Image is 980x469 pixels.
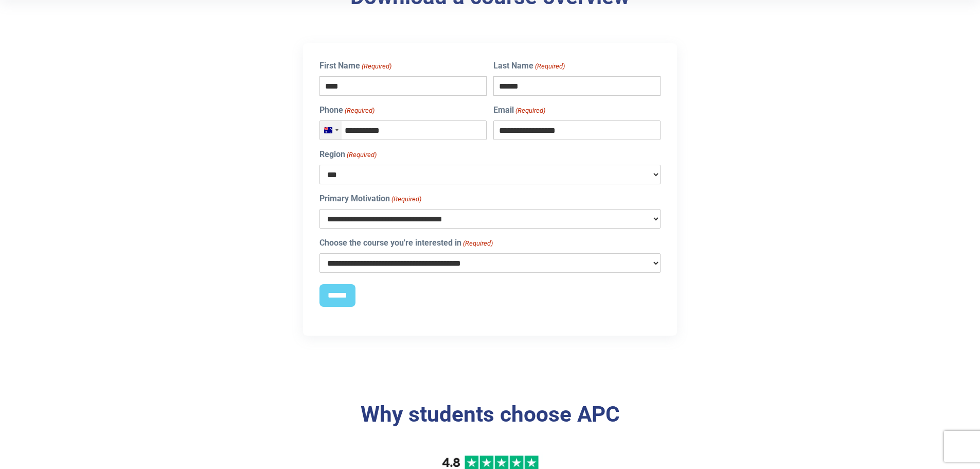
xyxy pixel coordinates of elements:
label: Primary Motivation [319,193,421,205]
span: (Required) [462,238,493,249]
label: First Name [319,60,391,72]
span: (Required) [515,106,546,116]
button: Selected country [320,121,342,140]
span: (Required) [361,61,391,72]
span: (Required) [534,61,565,72]
label: Region [319,148,377,161]
span: (Required) [390,194,421,204]
span: (Required) [346,150,377,160]
label: Phone [319,104,375,116]
label: Email [493,104,545,116]
label: Choose the course you're interested in [319,237,493,249]
h3: Why students choose APC [189,402,791,428]
label: Last Name [493,60,565,72]
span: (Required) [344,106,375,116]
